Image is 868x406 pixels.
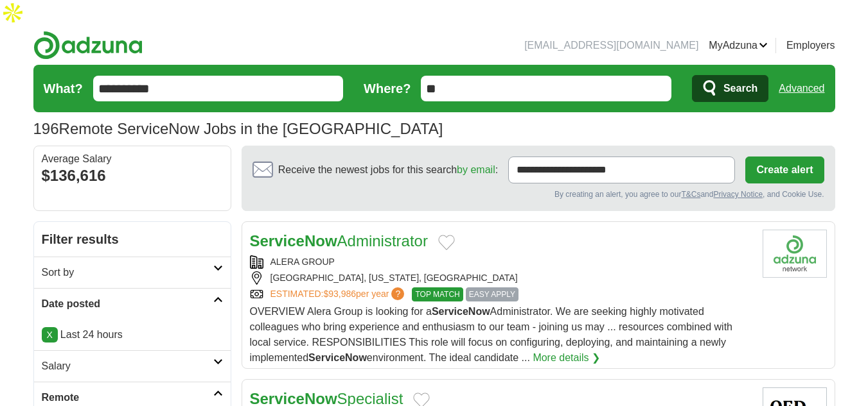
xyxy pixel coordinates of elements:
span: Search [723,76,757,101]
span: 196 [33,117,59,140]
a: Date posted [34,288,231,319]
div: $136,616 [42,164,223,187]
span: $93,986 [323,289,356,299]
a: T&Cs [681,190,700,199]
button: Create alert [745,156,824,183]
a: More details ❯ [533,350,600,366]
h2: Remote [42,390,213,405]
a: by email [457,164,495,175]
h2: Date posted [42,296,213,312]
a: Privacy Notice [713,190,763,199]
div: [GEOGRAPHIC_DATA], [US_STATE], [GEOGRAPHIC_DATA] [250,271,752,285]
label: What? [44,79,83,98]
span: EASY APPLY [466,287,518,301]
button: Search [692,75,768,102]
a: Advanced [779,76,824,101]
img: Adzuna logo [33,31,143,60]
label: Where? [364,79,411,98]
h2: Sort by [42,265,213,280]
a: MyAdzuna [709,38,768,53]
p: Last 24 hours [42,327,223,343]
span: OVERVIEW Alera Group is looking for a Administrator. We are seeking highly motivated colleagues w... [250,306,733,363]
a: Employers [786,38,835,53]
strong: ServiceNow [250,232,337,250]
h1: Remote ServiceNow Jobs in the [GEOGRAPHIC_DATA] [33,120,443,137]
li: [EMAIL_ADDRESS][DOMAIN_NAME] [524,38,698,53]
div: ALERA GROUP [250,255,752,269]
button: Add to favorite jobs [438,235,455,250]
h2: Filter results [34,222,231,257]
img: Company logo [763,230,827,278]
strong: ServiceNow [432,306,490,317]
span: Receive the newest jobs for this search : [278,162,498,178]
a: ServiceNowAdministrator [250,232,428,250]
a: Sort by [34,257,231,288]
a: X [42,327,58,343]
h2: Salary [42,359,213,374]
a: Salary [34,350,231,382]
div: Average Salary [42,154,223,164]
div: By creating an alert, you agree to our and , and Cookie Use. [252,189,824,200]
strong: ServiceNow [308,352,367,363]
a: ESTIMATED:$93,986per year? [270,287,407,301]
span: TOP MATCH [412,287,463,301]
span: ? [391,287,404,300]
